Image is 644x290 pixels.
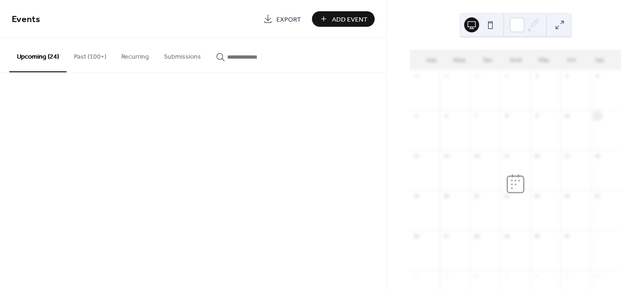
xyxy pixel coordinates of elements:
div: 27 [443,232,450,239]
div: 5 [503,272,510,279]
div: 17 [563,152,570,159]
div: 19 [413,192,420,199]
div: Sun [417,51,445,69]
div: 30 [473,72,480,79]
div: 6 [533,272,540,279]
div: 6 [443,112,450,119]
div: 3 [443,272,450,279]
div: Wed [502,51,530,69]
div: 20 [443,192,450,199]
div: 24 [563,192,570,199]
div: Tue [474,51,502,69]
div: 12 [413,152,420,159]
span: Export [276,15,301,24]
div: 26 [413,232,420,239]
div: 14 [473,152,480,159]
div: 5 [413,112,420,119]
div: 29 [443,72,450,79]
div: 8 [503,112,510,119]
button: Submissions [156,38,208,71]
div: Fri [557,51,585,69]
div: 22 [503,192,510,199]
div: 23 [533,192,540,199]
div: 1 [594,232,601,239]
div: 28 [473,232,480,239]
div: 29 [503,232,510,239]
button: Add Event [312,11,375,27]
div: 28 [413,72,420,79]
div: 7 [563,272,570,279]
div: 13 [443,152,450,159]
button: Past (100+) [67,38,114,71]
div: Thu [529,51,557,69]
div: 4 [473,272,480,279]
div: 3 [563,72,570,79]
div: 11 [594,112,601,119]
div: 4 [594,72,601,79]
span: Add Event [332,15,368,24]
div: 31 [563,232,570,239]
button: Recurring [114,38,156,71]
div: 8 [594,272,601,279]
div: 7 [473,112,480,119]
div: 2 [533,72,540,79]
div: 16 [533,152,540,159]
div: 9 [533,112,540,119]
div: Sat [585,51,614,69]
div: 1 [503,72,510,79]
div: 21 [473,192,480,199]
div: 30 [533,232,540,239]
button: Upcoming (24) [9,38,67,72]
div: 25 [594,192,601,199]
div: 10 [563,112,570,119]
span: Events [12,10,40,29]
div: 2 [413,272,420,279]
div: 18 [594,152,601,159]
div: Mon [445,51,474,69]
a: Export [256,11,308,27]
div: 15 [503,152,510,159]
